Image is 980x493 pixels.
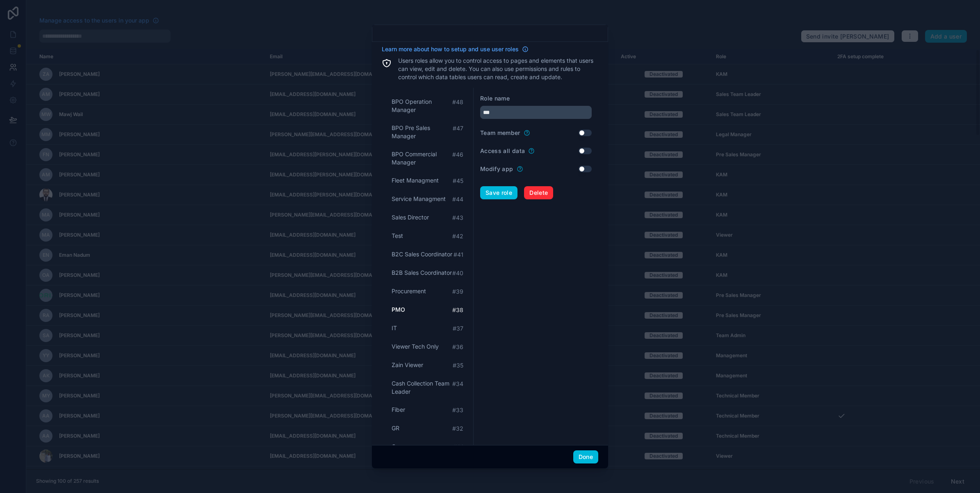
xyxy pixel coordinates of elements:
span: PMO [392,306,405,314]
span: Sales Director [392,213,429,221]
a: Learn more about how to setup and use user roles [382,45,529,53]
label: Access all data [480,147,525,155]
span: Fiber [392,406,405,414]
span: Core [392,443,404,451]
span: B2B Sales Coordinator [392,269,452,277]
span: Fleet Managment [392,176,439,185]
span: # 33 [452,406,463,414]
span: # 43 [452,214,463,222]
span: BPO Operation Manager [392,98,452,114]
span: # 31 [454,443,463,451]
span: # 42 [452,232,463,240]
span: # 40 [452,269,463,277]
span: # 32 [452,425,463,433]
span: # 39 [452,288,463,296]
span: B2C Sales Coordinator [392,250,452,258]
span: Learn more about how to setup and use user roles [382,45,519,53]
span: # 37 [453,324,463,333]
span: BPO Pre Sales Manager [392,124,453,140]
label: Modify app [480,165,513,173]
button: Done [573,450,598,463]
span: # 34 [452,380,463,388]
span: Zain Viewer [392,361,423,369]
span: # 44 [452,195,463,203]
span: IT [392,324,397,332]
span: # 48 [452,98,463,106]
button: Delete [524,186,553,199]
span: # 35 [453,361,463,370]
span: # 41 [454,251,463,259]
span: # 47 [453,124,463,132]
span: Delete [529,189,548,196]
span: BPO Commercial Manager [392,150,452,167]
span: Viewer Tech Only [392,342,439,351]
label: Team member [480,129,520,137]
span: # 45 [453,177,463,185]
span: Test [392,232,403,240]
span: # 36 [452,343,463,351]
label: Role name [480,94,510,103]
p: Users roles allow you to control access to pages and elements that users can view, edit and delet... [398,57,598,81]
span: GR [392,424,399,432]
button: Save role [480,186,517,199]
span: Cash Collection Team Leader [392,379,452,396]
span: # 38 [452,306,463,314]
span: # 46 [452,151,463,159]
span: Procurement [392,287,426,295]
span: Service Managment [392,195,446,203]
